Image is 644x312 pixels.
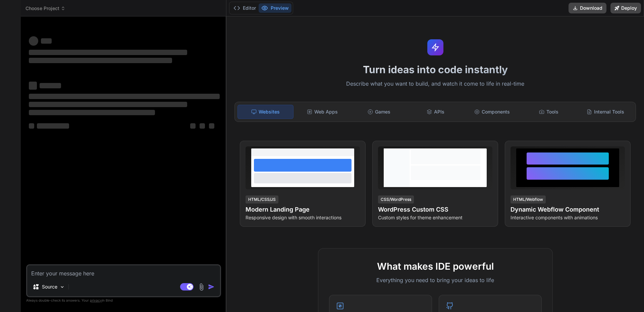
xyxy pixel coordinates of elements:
span: ‌ [29,58,172,63]
span: ‌ [209,123,214,129]
span: ‌ [29,94,220,99]
span: ‌ [41,38,52,44]
h1: Turn ideas into code instantly [230,63,640,76]
button: Download [569,3,606,13]
h4: WordPress Custom CSS [378,205,492,214]
h4: Dynamic Webflow Component [511,205,625,214]
span: ‌ [37,123,69,129]
div: HTML/Webflow [511,195,546,204]
span: Choose Project [25,5,65,12]
div: Internal Tools [578,105,633,119]
span: ‌ [29,102,187,107]
span: privacy [90,298,102,302]
h4: Modern Landing Page [246,205,360,214]
button: Preview [259,3,291,13]
div: HTML/CSS/JS [246,195,278,204]
span: ‌ [190,123,196,129]
button: Editor [231,3,259,13]
img: icon [208,283,215,290]
div: APIs [408,105,463,119]
div: Components [465,105,520,119]
img: attachment [198,283,205,291]
span: ‌ [29,110,155,115]
img: Pick Models [59,284,65,290]
p: Interactive components with animations [511,214,625,221]
div: Games [352,105,407,119]
p: Always double-check its answers. Your in Bind [26,297,221,304]
span: ‌ [29,123,34,129]
span: ‌ [200,123,205,129]
div: Web Apps [295,105,350,119]
h2: What makes IDE powerful [329,259,542,273]
p: Responsive design with smooth interactions [246,214,360,221]
button: Deploy [610,3,641,13]
div: Websites [237,105,293,119]
p: Custom styles for theme enhancement [378,214,492,221]
div: Tools [521,105,577,119]
p: Everything you need to bring your ideas to life [329,276,542,284]
span: ‌ [29,82,37,90]
span: ‌ [29,50,187,55]
span: ‌ [40,83,61,88]
p: Describe what you want to build, and watch it come to life in real-time [230,80,640,88]
span: ‌ [29,36,38,46]
p: Source [42,283,57,290]
div: CSS/WordPress [378,195,414,204]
